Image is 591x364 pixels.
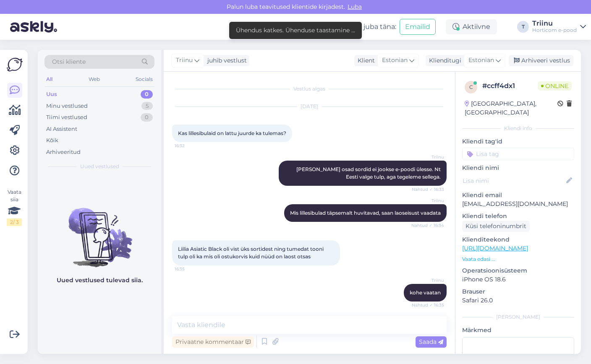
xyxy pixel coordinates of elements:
span: Mis lillesibulad täpsemalt huvitavad, saan laoseisust vaadata [290,210,441,216]
span: [PERSON_NAME] osad sordid ei jookse e-poodi ülesse. Nt Eesti valge tulp, aga tegeleme sellega. [296,166,442,180]
div: Socials [134,74,154,85]
div: Arhiveeritud [46,148,81,156]
div: Vaata siia [7,188,22,226]
div: Küsi telefoninumbrit [462,221,530,232]
div: 0 [141,113,153,122]
span: Nähtud ✓ 16:34 [411,222,444,229]
span: Triinu [413,198,444,204]
p: iPhone OS 18.6 [462,275,574,284]
div: Klient [354,56,375,65]
span: 16:32 [175,143,206,149]
div: Klienditugi [426,56,461,65]
p: Kliendi email [462,191,574,200]
div: 5 [141,102,153,110]
span: 16:35 [175,266,206,272]
div: Minu vestlused [46,102,88,110]
p: Vaata edasi ... [462,255,574,263]
p: [EMAIL_ADDRESS][DOMAIN_NAME] [462,200,574,208]
div: [PERSON_NAME] [462,313,574,321]
span: Liilia Asiatic Black oli vist üks sortidest ning tumedat tooni tulp oli ka mis oli ostukorvis kui... [178,246,325,260]
span: Kas lillesibulaid on lattu juurde ka tulemas? [178,130,286,136]
div: juhib vestlust [204,56,247,65]
a: [URL][DOMAIN_NAME] [462,244,528,252]
div: AI Assistent [46,125,77,133]
div: Arhiveeri vestlus [509,55,573,66]
div: [DATE] [172,103,447,110]
span: Triinu [176,56,193,65]
div: T [517,21,529,33]
div: Triinu [532,20,577,27]
p: Märkmed [462,326,574,335]
span: Triinu [413,154,444,160]
div: Privaatne kommentaar [172,336,254,348]
p: Operatsioonisüsteem [462,266,574,275]
span: c [469,84,473,90]
input: Lisa tag [462,148,574,160]
div: Kõik [46,136,58,145]
p: Kliendi nimi [462,164,574,172]
div: Vestlus algas [172,85,447,93]
img: No chats [38,193,161,268]
span: Estonian [468,56,494,65]
div: Web [87,74,102,85]
p: Klienditeekond [462,235,574,244]
div: Uus [46,90,57,99]
span: Saada [419,338,443,346]
div: # ccff4dx1 [482,81,538,91]
span: Online [538,81,572,91]
div: Kliendi info [462,125,574,132]
p: Kliendi telefon [462,212,574,221]
p: Brauser [462,287,574,296]
span: Uued vestlused [80,163,119,170]
p: Uued vestlused tulevad siia. [57,276,143,285]
span: kohe vaatan [410,289,441,296]
div: Horticom e-pood [532,27,577,34]
button: Emailid [400,19,436,35]
span: Estonian [382,56,408,65]
p: Safari 26.0 [462,296,574,305]
div: 0 [141,90,153,99]
p: Kliendi tag'id [462,137,574,146]
input: Lisa nimi [463,176,565,185]
div: Aktiivne [446,19,497,34]
div: 2 / 3 [7,218,22,226]
span: Luba [345,3,364,10]
div: Ühendus katkes. Ühenduse taastamine ... [236,26,355,35]
div: [GEOGRAPHIC_DATA], [GEOGRAPHIC_DATA] [465,99,557,117]
img: Askly Logo [7,57,23,73]
span: Otsi kliente [52,57,86,66]
span: Nähtud ✓ 16:33 [412,186,444,192]
div: Tiimi vestlused [46,113,87,122]
span: Nähtud ✓ 16:35 [412,302,444,308]
span: Triinu [413,277,444,283]
div: All [44,74,54,85]
a: TriinuHorticom e-pood [532,20,586,34]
